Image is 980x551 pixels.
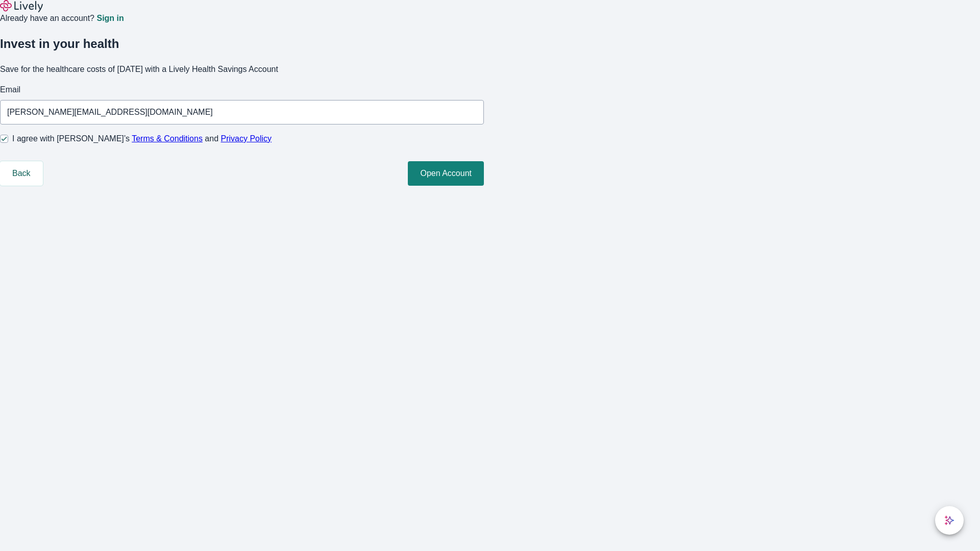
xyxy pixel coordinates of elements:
svg: Lively AI Assistant [944,515,954,525]
a: Terms & Conditions [132,134,203,143]
a: Sign in [96,14,124,22]
button: chat [935,506,964,535]
button: Open Account [408,161,484,186]
span: I agree with [PERSON_NAME]’s and [12,133,272,145]
a: Privacy Policy [221,134,272,143]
